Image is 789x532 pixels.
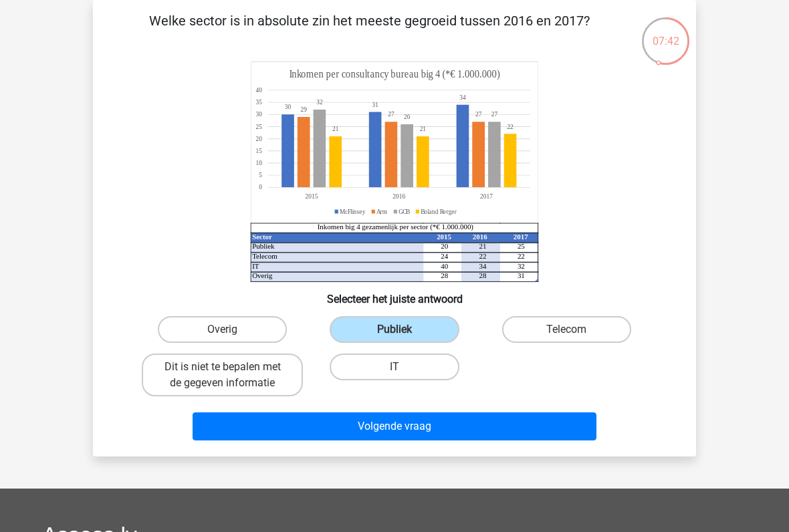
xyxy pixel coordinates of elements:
tspan: 29 [301,106,307,114]
tspan: 32 [518,262,525,270]
label: Dit is niet te bepalen met de gegeven informatie [142,354,303,396]
tspan: Arm [376,207,387,215]
button: Volgende vraag [193,412,597,440]
tspan: 30 [285,103,292,111]
tspan: 2017 [514,233,528,241]
tspan: 22 [479,252,487,260]
tspan: 10 [255,159,262,167]
tspan: 21 [479,242,487,250]
label: IT [330,354,459,380]
tspan: 28 [441,271,448,279]
tspan: 5 [259,171,262,179]
div: 07:42 [641,16,691,49]
tspan: 22 [507,122,513,130]
tspan: 32 [316,98,323,106]
tspan: 25 [255,122,262,130]
tspan: Inkomen per consultancy bureau big 4 (*€ 1.000.000) [290,68,500,81]
label: Telecom [502,316,631,343]
tspan: 2015 [437,233,451,241]
tspan: 201520162017 [306,192,493,201]
tspan: 34 [459,94,466,102]
tspan: 20 [441,242,448,250]
tspan: 24 [441,252,448,260]
tspan: Publiek [252,242,275,250]
tspan: 15 [255,147,262,155]
tspan: 2727 [388,110,481,118]
tspan: 31 [372,101,378,109]
tspan: 40 [441,262,448,270]
tspan: 34 [479,262,487,270]
tspan: Inkomen big 4 gezamenlijk per sector (*€ 1.000.000) [318,223,474,231]
label: Publiek [330,316,459,343]
label: Overig [158,316,287,343]
tspan: 0 [259,183,262,191]
tspan: 2121 [332,125,426,133]
tspan: 30 [255,110,262,118]
tspan: 35 [255,98,262,106]
tspan: 28 [479,271,487,279]
tspan: GCB [399,207,411,215]
tspan: 40 [255,86,262,94]
p: Welke sector is in absolute zin het meeste gegroeid tussen 2016 en 2017? [114,11,625,51]
tspan: 25 [518,242,525,250]
tspan: Overig [252,271,273,279]
tspan: 27 [491,110,498,118]
tspan: 22 [518,252,525,260]
h6: Selecteer het juiste antwoord [114,282,675,305]
tspan: Telecom [252,252,277,260]
tspan: IT [252,262,259,270]
tspan: 26 [404,113,411,121]
tspan: McFlinsey [340,207,366,215]
tspan: Sector [252,233,272,241]
tspan: 20 [255,134,262,142]
tspan: 31 [518,271,525,279]
tspan: 2016 [473,233,487,241]
tspan: Boland Rerger [421,207,457,215]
